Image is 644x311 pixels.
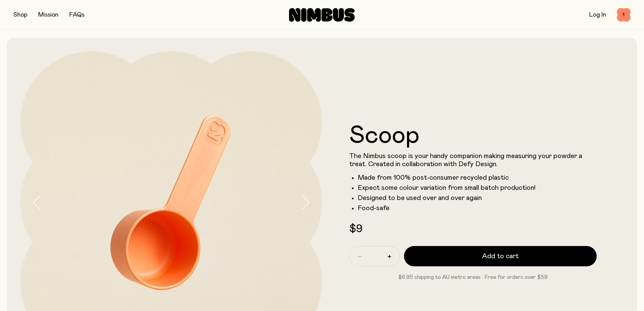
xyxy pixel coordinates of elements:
li: Expect some colour variation from small batch production! [358,184,597,192]
li: Food-safe [358,204,597,212]
a: FAQs [69,12,85,18]
button: Add to cart [404,246,597,266]
a: Mission [38,12,58,18]
h1: Scoop [349,124,597,148]
p: The Nimbus scoop is your handy companion making measuring your powder a treat. Created in collabo... [349,152,597,168]
li: Designed to be used over and over again [358,194,597,202]
a: Log In [589,12,606,18]
span: Add to cart [482,251,519,261]
p: $6.95 shipping to AU metro areas · Free for orders over $59 [349,273,597,281]
li: Made from 100% post-consumer recycled plastic [358,174,597,182]
span: $9 [349,224,362,235]
button: 1 [617,8,630,22]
